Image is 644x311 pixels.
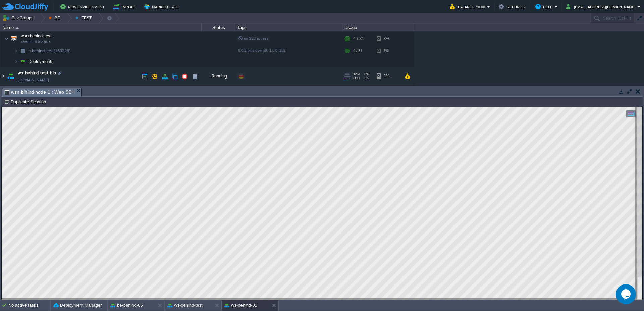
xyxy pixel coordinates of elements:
div: Name [1,23,201,31]
button: Help [535,3,554,11]
button: New Environment [60,3,107,11]
button: be-behind-05 [110,302,143,309]
img: AMDAwAAAACH5BAEAAAAALAAAAAABAAEAAAICRAEAOw== [9,32,18,45]
a: n-behind-test(160326) [28,48,71,54]
div: 3% [377,32,398,45]
img: AMDAwAAAACH5BAEAAAAALAAAAAABAAEAAAICRAEAOw== [5,32,9,45]
div: 4 / 81 [353,46,362,56]
span: wsn-behind-test [20,33,53,39]
div: Running [202,67,235,85]
button: ws-behind-01 [224,302,257,309]
button: Env Groups [2,13,36,23]
span: 1% [362,76,369,80]
button: Marketplace [144,3,181,11]
img: AMDAwAAAACH5BAEAAAAALAAAAAABAAEAAAICRAEAOw== [18,56,28,67]
button: TEST [75,13,94,23]
img: AMDAwAAAACH5BAEAAAAALAAAAAABAAEAAAICRAEAOw== [6,67,15,85]
button: Import [113,3,138,11]
img: AMDAwAAAACH5BAEAAAAALAAAAAABAAEAAAICRAEAOw== [16,27,19,29]
span: TomEE+ 8.0.2-plus [21,40,50,44]
button: Balance ₹0.00 [450,3,487,11]
span: wsn-bihind-node-1 : Web SSH [4,88,75,96]
div: Usage [343,23,414,31]
img: AMDAwAAAACH5BAEAAAAALAAAAAABAAEAAAICRAEAOw== [14,56,18,67]
div: Tags [235,23,342,31]
button: Settings [499,3,527,11]
button: [EMAIL_ADDRESS][DOMAIN_NAME] [566,3,637,11]
span: n-behind-test [28,48,71,54]
a: [DOMAIN_NAME] [18,76,49,83]
div: Status [202,23,235,31]
a: Deployments [28,59,55,64]
iframe: chat widget [616,284,637,304]
span: CPU [353,76,360,80]
div: 2% [377,67,398,85]
img: AMDAwAAAACH5BAEAAAAALAAAAAABAAEAAAICRAEAOw== [14,46,18,56]
span: no SLB access [238,36,269,40]
button: Deployment Manager [53,302,102,309]
span: RAM [353,72,360,76]
img: AMDAwAAAACH5BAEAAAAALAAAAAABAAEAAAICRAEAOw== [18,46,28,56]
div: 4 / 81 [353,32,364,45]
img: AMDAwAAAACH5BAEAAAAALAAAAAABAAEAAAICRAEAOw== [0,67,6,85]
div: 3% [377,46,398,56]
div: No active tasks [8,300,50,311]
button: ws-behind-test [167,302,203,309]
span: (160326) [54,48,70,53]
img: CloudJiffy [2,3,48,11]
a: wsn-behind-testTomEE+ 8.0.2-plus [20,33,53,38]
button: BE [49,13,62,23]
span: 8.0.2-plus-openjdk-1.8.0_252 [238,48,285,52]
a: ws-behind-test-bis [18,70,56,76]
button: Duplicate Session [4,99,48,105]
span: 8% [363,72,369,76]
